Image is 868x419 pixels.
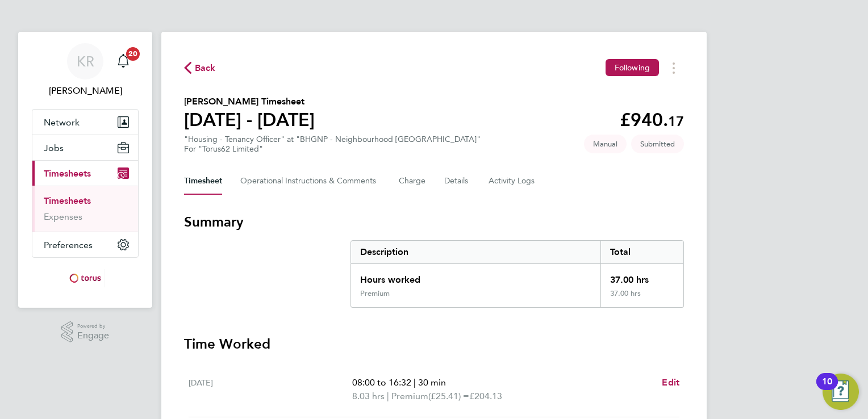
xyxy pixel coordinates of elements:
button: Timesheet [184,167,222,195]
span: | [387,391,389,401]
div: 10 [822,382,832,396]
span: Premium [391,389,428,403]
app-decimal: £940. [620,109,684,131]
span: Following [615,62,650,73]
a: Go to home page [32,269,139,287]
a: 20 [112,43,135,79]
button: Preferences [32,232,138,257]
button: Operational Instructions & Comments [240,167,381,195]
a: Edit [662,376,679,389]
span: 08:00 to 16:32 [352,377,411,388]
button: Open Resource Center, 10 new notifications [823,374,859,410]
h3: Summary [184,213,684,231]
button: Timesheets [32,161,138,186]
a: Powered byEngage [61,321,110,343]
button: Activity Logs [489,167,536,195]
span: Powered by [77,321,109,331]
div: Premium [360,289,390,298]
div: Summary [350,240,684,308]
img: torus-logo-retina.png [65,269,105,287]
span: Karen Robinson [32,84,139,98]
button: Network [32,110,138,135]
div: "Housing - Tenancy Officer" at "BHGNP - Neighbourhood [GEOGRAPHIC_DATA]" [184,135,481,154]
div: For "Torus62 Limited" [184,144,481,154]
div: Hours worked [351,264,600,289]
a: Timesheets [44,195,91,206]
a: KR[PERSON_NAME] [32,43,139,98]
nav: Main navigation [18,32,152,308]
div: [DATE] [189,376,352,403]
span: Jobs [44,143,64,153]
button: Back [184,61,216,75]
h3: Time Worked [184,335,684,353]
h2: [PERSON_NAME] Timesheet [184,95,315,108]
span: 30 min [418,377,446,388]
button: Jobs [32,135,138,160]
span: Timesheets [44,168,91,179]
span: Preferences [44,240,93,250]
span: Engage [77,331,109,341]
span: 17 [668,113,684,129]
div: Total [600,241,683,263]
div: Description [351,241,600,263]
span: (£25.41) = [428,391,469,401]
span: 20 [126,47,140,61]
button: Charge [399,167,426,195]
span: 8.03 hrs [352,391,385,401]
span: This timesheet is Submitted. [631,135,684,153]
span: Network [44,117,80,128]
a: Expenses [44,211,82,222]
div: Timesheets [32,186,138,232]
span: Back [195,61,216,75]
span: | [414,377,416,388]
div: 37.00 hrs [600,289,683,307]
h1: [DATE] - [DATE] [184,108,315,131]
span: Edit [662,377,679,388]
span: This timesheet was manually created. [584,135,627,153]
span: £204.13 [469,391,502,401]
span: KR [77,54,94,69]
div: 37.00 hrs [600,264,683,289]
button: Following [606,59,659,76]
button: Details [444,167,470,195]
button: Timesheets Menu [663,59,684,77]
